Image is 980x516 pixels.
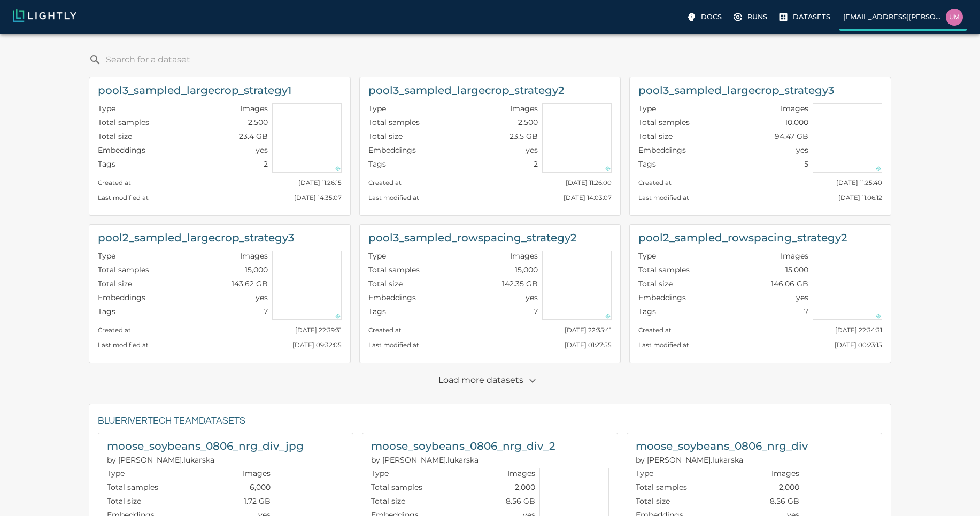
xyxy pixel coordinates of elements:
input: search [106,51,887,68]
p: 23.5 GB [510,131,538,142]
p: Type [368,251,386,261]
p: 2 [534,159,538,169]
p: Embeddings [98,145,145,155]
p: 94.47 GB [775,131,808,142]
p: 146.06 GB [771,278,808,289]
p: 143.62 GB [232,278,268,289]
img: uma.govindarajan@bluerivertech.com [946,9,963,26]
h6: moose_soybeans_0806_nrg_div_jpg [107,437,304,455]
small: [DATE] 09:32:05 [292,341,342,349]
a: pool3_sampled_rowspacing_strategy2TypeImagesTotal samples15,000Total size142.35 GBEmbeddingsyesTa... [359,224,621,363]
small: [DATE] 22:39:31 [295,326,342,334]
small: [DATE] 11:25:40 [836,179,882,186]
p: Total size [98,131,132,142]
p: 7 [804,306,808,317]
a: pool2_sampled_largecrop_strategy3TypeImagesTotal samples15,000Total size143.62 GBEmbeddingsyesTag... [89,224,351,363]
label: Docs [684,9,726,26]
p: Images [507,468,535,479]
p: yes [796,292,808,303]
p: Type [638,251,656,261]
h6: BlueRiverTech team Datasets [98,413,882,429]
p: Images [510,103,538,114]
small: Last modified at [98,341,149,349]
p: Images [240,251,268,261]
a: pool3_sampled_largecrop_strategy3TypeImagesTotal samples10,000Total size94.47 GBEmbeddingsyesTags... [629,77,891,216]
p: Embeddings [368,292,416,303]
label: [EMAIL_ADDRESS][PERSON_NAME][DOMAIN_NAME]uma.govindarajan@bluerivertech.com [839,5,967,31]
small: Created at [638,326,672,334]
small: Last modified at [638,194,689,201]
p: 15,000 [245,264,268,275]
p: Images [243,468,271,479]
p: 1.72 GB [244,496,271,506]
p: Embeddings [368,145,416,155]
p: 7 [264,306,268,317]
label: Runs [730,9,771,26]
p: 2,500 [518,117,538,128]
label: Datasets [776,9,835,26]
small: [DATE] 11:26:15 [298,179,342,186]
h6: pool3_sampled_largecrop_strategy2 [368,82,564,99]
small: [DATE] 14:35:07 [294,194,342,201]
p: Tags [368,306,386,317]
p: Total samples [107,482,158,492]
p: Type [368,103,386,114]
a: pool2_sampled_rowspacing_strategy2TypeImagesTotal samples15,000Total size146.06 GBEmbeddingsyesTa... [629,224,891,363]
p: Tags [638,306,656,317]
p: Tags [98,159,115,169]
small: [DATE] 01:27:55 [565,341,612,349]
span: silvana.lukarska@bluerivertech.com (BlueRiverTech) [636,455,743,465]
small: Created at [368,179,402,186]
p: Total samples [371,482,422,492]
p: 8.56 GB [506,496,535,506]
h6: pool2_sampled_largecrop_strategy3 [98,229,294,246]
small: Created at [368,326,402,334]
h6: pool3_sampled_largecrop_strategy1 [98,82,291,99]
p: Type [98,251,115,261]
p: Total size [368,131,403,142]
p: 15,000 [515,264,538,275]
p: 5 [804,159,808,169]
small: [DATE] 22:34:31 [835,326,882,334]
p: Total samples [638,117,690,128]
p: Docs [701,12,722,22]
small: [DATE] 11:26:00 [566,179,612,186]
p: Tags [368,159,386,169]
p: Type [107,468,125,479]
p: 6,000 [250,482,271,492]
p: 10,000 [785,117,808,128]
h6: pool3_sampled_rowspacing_strategy2 [368,229,576,246]
p: Type [371,468,389,479]
small: [DATE] 14:03:07 [564,194,612,201]
p: Datasets [793,12,830,22]
p: Total size [371,496,405,506]
p: yes [256,292,268,303]
p: Embeddings [638,292,686,303]
p: Total size [638,278,673,289]
p: 2,500 [248,117,268,128]
p: Tags [638,159,656,169]
p: Runs [747,12,767,22]
p: 2,000 [515,482,535,492]
p: Total size [107,496,141,506]
p: Type [98,103,115,114]
a: pool3_sampled_largecrop_strategy2TypeImagesTotal samples2,500Total size23.5 GBEmbeddingsyesTags2C... [359,77,621,216]
p: yes [526,145,538,155]
small: Created at [98,326,131,334]
h6: moose_soybeans_0806_nrg_div_2 [371,437,555,455]
small: Last modified at [368,341,419,349]
p: Total size [368,278,403,289]
p: Total samples [636,482,687,492]
p: Total samples [98,117,149,128]
p: Images [510,251,538,261]
p: [EMAIL_ADDRESS][PERSON_NAME][DOMAIN_NAME] [843,12,942,22]
p: Total size [636,496,670,506]
span: silvana.lukarska@bluerivertech.com (BlueRiverTech) [371,455,479,465]
small: [DATE] 11:06:12 [838,194,882,201]
p: 142.35 GB [502,278,538,289]
p: Images [240,103,268,114]
p: yes [526,292,538,303]
p: Total size [638,131,673,142]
